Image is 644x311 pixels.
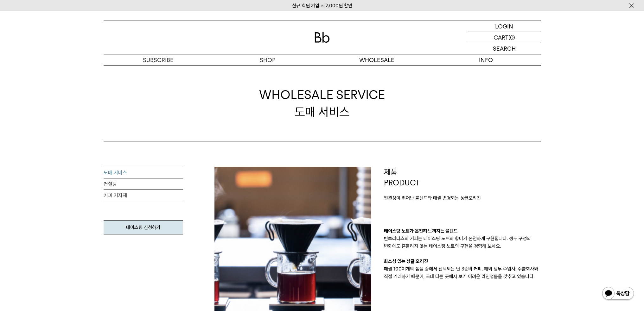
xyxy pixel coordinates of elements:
[384,167,541,188] p: 제품 PRODUCT
[495,21,513,32] p: LOGIN
[508,32,515,43] p: (0)
[384,265,541,280] p: 매월 100여개의 샘플 중에서 선택되는 단 3종의 커피. 해외 생두 수입사, 수출회사와 직접 거래하기 때문에, 국내 다른 곳에서 보기 어려운 라인업들을 갖추고 있습니다.
[104,54,213,65] a: SUBSCRIBE
[259,86,385,103] span: WHOLESALE SERVICE
[104,220,183,234] a: 테이스팅 신청하기
[431,54,541,65] p: INFO
[384,194,541,202] p: 일관성이 뛰어난 블렌드와 매월 변경되는 싱글오리진
[213,54,322,65] a: SHOP
[315,32,330,43] img: 로고
[384,235,541,250] p: 빈브라더스의 커피는 테이스팅 노트의 향미가 온전하게 구현됩니다. 생두 구성의 변화에도 흔들리지 않는 테이스팅 노트의 구현을 경험해 보세요.
[104,167,183,178] a: 도매 서비스
[493,43,516,54] p: SEARCH
[384,258,541,265] p: 희소성 있는 싱글 오리진
[259,86,385,120] div: 도매 서비스
[292,3,352,9] a: 신규 회원 가입 시 3,000원 할인
[468,21,541,32] a: LOGIN
[104,178,183,190] a: 컨설팅
[468,32,541,43] a: CART (0)
[104,190,183,201] a: 커피 기자재
[384,227,541,235] p: 테이스팅 노트가 온전히 느껴지는 블렌드
[494,32,508,43] p: CART
[322,54,431,65] p: WHOLESALE
[602,286,634,302] img: 카카오톡 채널 1:1 채팅 버튼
